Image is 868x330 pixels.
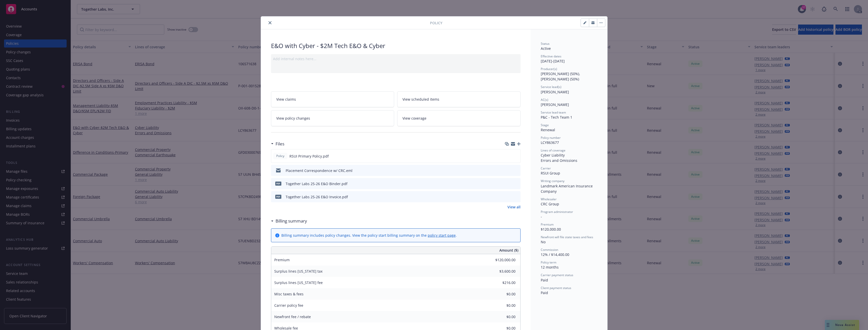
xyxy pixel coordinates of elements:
span: Commission [541,248,558,252]
span: Writing company [541,179,564,183]
span: Producer(s) [541,67,557,71]
input: 0.00 [486,268,519,275]
input: 0.00 [486,279,519,287]
h3: Billing summary [276,218,307,224]
span: Lines of coverage [541,148,565,152]
span: Carrier [541,166,551,170]
div: [DATE] - [DATE] [541,54,597,64]
div: Together Labs 25-26 E&O Binder.pdf [286,181,347,186]
button: preview file [514,181,519,186]
span: Surplus lines [US_STATE] fee [274,280,323,285]
span: LCY863677 [541,140,559,145]
span: View claims [276,97,296,102]
span: Paid [541,278,548,282]
a: View all [507,204,521,210]
span: AC(s) [541,98,548,102]
button: download file [506,153,510,159]
span: View scheduled items [402,97,439,102]
div: Errors and Omissions [541,158,597,163]
button: preview file [514,194,519,200]
span: No [541,239,546,244]
div: Placement Correspondence w/ CRC.eml [286,168,352,173]
span: Paid [541,290,548,295]
span: [PERSON_NAME] [541,90,569,94]
span: pdf [275,195,281,199]
span: Service lead(s) [541,85,561,89]
span: Policy number [541,136,561,140]
span: Carrier policy fee [274,303,303,308]
span: CRC Group [541,202,559,206]
span: Misc taxes & fees [274,292,304,296]
a: View policy changes [271,110,394,126]
span: [PERSON_NAME] [541,102,569,107]
span: Surplus lines [US_STATE] tax [274,269,322,274]
div: Billing summary [271,218,307,224]
button: download file [506,168,510,173]
span: [PERSON_NAME] (50%), [PERSON_NAME] (50%) [541,71,581,81]
span: 12 months [541,265,559,270]
span: Effective dates [541,54,561,58]
span: 12% / $14,400.00 [541,252,569,257]
button: preview file [514,168,519,173]
input: 0.00 [486,313,519,321]
span: Policy [275,154,285,158]
span: Status [541,41,550,46]
span: Program administrator [541,210,573,214]
span: Stage [541,123,549,127]
span: Policy term [541,260,556,265]
a: View claims [271,91,394,107]
a: View coverage [397,110,521,126]
a: View scheduled items [397,91,521,107]
span: Premium [274,257,290,262]
span: Newfront will file state taxes and fees [541,235,593,239]
div: Add internal notes here... [273,56,519,61]
span: Wholesaler [541,197,557,201]
span: Carrier payment status [541,273,573,277]
span: RSUI Primary Policy.pdf [289,153,329,159]
span: Premium [541,222,554,227]
div: E&O with Cyber - $2M Tech E&O & Cyber [271,41,521,50]
div: Billing summary includes policy changes. View the policy start billing summary on the . [281,233,457,238]
input: 0.00 [486,256,519,264]
span: Landmark American Insurance Company [541,184,594,194]
input: 0.00 [486,290,519,298]
span: Client payment status [541,286,571,290]
span: RSUI Group [541,171,560,175]
h3: Files [276,141,284,147]
span: Newfront fee / rebate [274,314,311,319]
span: Policy [430,20,442,26]
span: $120,000.00 [541,227,561,232]
input: 0.00 [486,302,519,309]
a: policy start page [428,233,456,238]
span: View coverage [402,116,426,121]
button: preview file [514,153,518,159]
span: - [541,214,542,219]
span: P&C - Tech Team 1 [541,115,572,120]
span: Service lead team [541,110,566,115]
div: Files [271,141,284,147]
span: Amount ($) [499,248,518,253]
span: pdf [275,182,281,185]
span: View policy changes [276,116,310,121]
div: Together Labs 25-26 E&O Invoice.pdf [286,194,348,200]
button: close [267,20,273,26]
span: Renewal [541,127,555,132]
span: Active [541,46,551,51]
button: download file [506,194,510,200]
div: Cyber Liability [541,152,597,158]
button: download file [506,181,510,186]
